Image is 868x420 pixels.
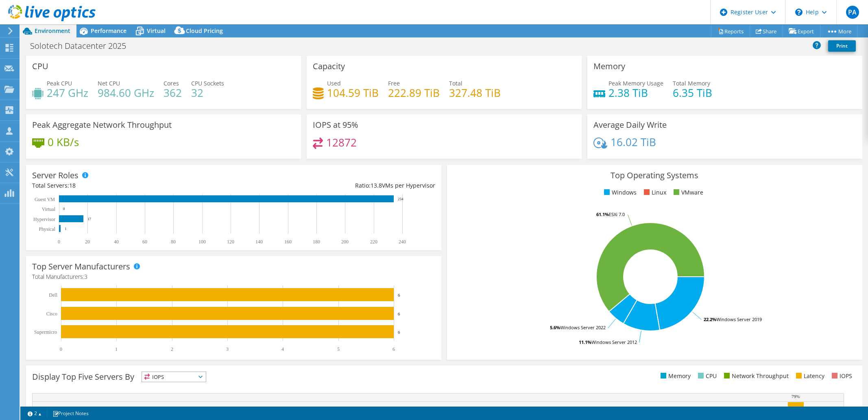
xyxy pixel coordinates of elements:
[591,339,637,345] tspan: Windows Server 2012
[48,138,79,147] h4: 0 KB/s
[32,120,172,129] h3: Peak Aggregate Network Throughput
[337,346,340,352] text: 5
[34,329,57,335] text: Supermicro
[281,346,284,352] text: 4
[399,239,406,245] text: 240
[398,197,403,201] text: 234
[85,239,90,245] text: 20
[608,79,663,87] span: Peak Memory Usage
[47,408,94,418] a: Project Notes
[371,182,382,189] span: 13.8
[84,273,87,280] span: 3
[327,79,341,87] span: Used
[794,372,824,381] li: Latency
[398,293,400,297] text: 6
[642,188,666,197] li: Linux
[115,346,118,352] text: 1
[198,239,206,245] text: 100
[63,207,65,211] text: 0
[696,372,717,381] li: CPU
[191,88,224,97] h4: 32
[341,239,349,245] text: 200
[255,239,263,245] text: 140
[846,6,859,19] span: PA
[716,316,762,322] tspan: Windows Server 2019
[313,62,345,71] h3: Capacity
[795,9,803,16] svg: \n
[33,217,55,222] text: Hypervisor
[659,372,691,381] li: Memory
[388,88,440,97] h4: 222.89 TiB
[750,25,783,37] a: Share
[191,79,224,87] span: CPU Sockets
[164,79,179,87] span: Cores
[171,346,173,352] text: 2
[611,138,656,147] h4: 16.02 TiB
[47,79,72,87] span: Peak CPU
[60,346,62,352] text: 0
[186,27,223,35] span: Cloud Pricing
[673,88,712,97] h4: 6.35 TiB
[370,239,377,245] text: 220
[596,211,609,217] tspan: 61.1%
[69,182,76,189] span: 18
[593,62,625,71] h3: Memory
[226,346,229,352] text: 3
[39,226,55,232] text: Physical
[35,27,70,35] span: Environment
[609,211,625,217] tspan: ESXi 7.0
[22,408,47,418] a: 2
[453,171,856,180] h3: Top Operating Systems
[593,120,667,129] h3: Average Daily Write
[47,88,88,97] h4: 247 GHz
[550,324,560,330] tspan: 5.6%
[828,40,856,52] a: Print
[142,239,147,245] text: 60
[284,239,292,245] text: 160
[783,25,820,37] a: Export
[42,206,56,212] text: Virtual
[46,311,57,317] text: Cisco
[147,27,166,35] span: Virtual
[579,339,591,345] tspan: 11.1%
[35,197,55,202] text: Guest VM
[398,311,400,316] text: 6
[326,138,357,147] h4: 12872
[91,27,126,35] span: Performance
[704,316,716,322] tspan: 22.2%
[164,88,182,97] h4: 362
[32,272,435,281] h4: Total Manufacturers:
[227,239,234,245] text: 120
[830,372,852,381] li: IOPS
[820,25,858,37] a: More
[673,79,710,87] span: Total Memory
[602,188,637,197] li: Windows
[722,372,789,381] li: Network Throughput
[393,346,395,352] text: 6
[65,227,67,231] text: 1
[32,181,233,190] div: Total Servers:
[87,217,92,221] text: 17
[398,330,400,335] text: 6
[171,239,176,245] text: 80
[233,181,435,190] div: Ratio: VMs per Hypervisor
[608,88,663,97] h4: 2.38 TiB
[58,239,60,245] text: 0
[114,239,119,245] text: 40
[98,88,154,97] h4: 984.60 GHz
[49,292,57,298] text: Dell
[313,239,320,245] text: 180
[98,79,120,87] span: Net CPU
[711,25,750,37] a: Reports
[449,88,501,97] h4: 327.48 TiB
[142,372,206,382] span: IOPS
[32,62,48,71] h3: CPU
[792,394,800,399] text: 79%
[26,42,139,50] h1: Solotech Datacenter 2025
[449,79,462,87] span: Total
[32,171,79,180] h3: Server Roles
[313,120,358,129] h3: IOPS at 95%
[672,188,703,197] li: VMware
[560,324,606,330] tspan: Windows Server 2022
[388,79,400,87] span: Free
